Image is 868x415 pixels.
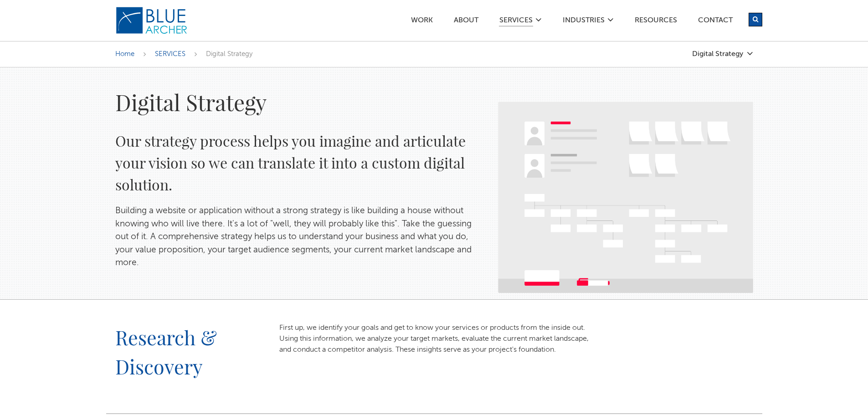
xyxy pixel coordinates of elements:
a: Digital Strategy [662,50,753,58]
a: Work [411,17,433,26]
a: SERVICES [155,51,185,57]
p: First up, we identify your goals and get to know your services or products from the inside out. U... [279,323,589,355]
a: ABOUT [453,17,479,26]
a: Resources [634,17,678,26]
a: Industries [562,17,605,26]
h2: Our strategy process helps you imagine and articulate your vision so we can translate it into a c... [115,130,480,195]
a: Contact [698,17,733,26]
img: Blue Archer Logo [115,6,188,35]
h1: Digital Strategy [115,88,480,116]
a: SERVICES [499,17,533,27]
span: Digital Strategy [206,51,252,57]
img: Digital Strategy [498,102,753,293]
a: Home [115,51,134,57]
h2: Research & Discovery [115,323,244,400]
p: Building a website or application without a strong strategy is like building a house without know... [115,205,480,270]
